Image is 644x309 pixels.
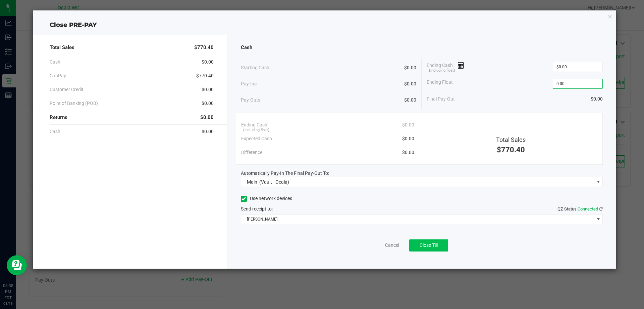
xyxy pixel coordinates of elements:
[241,215,594,224] span: [PERSON_NAME]
[50,59,60,66] span: Cash
[409,239,448,252] button: Close Till
[50,100,98,107] span: Point of Banking (POB)
[50,72,66,79] span: CanPay
[241,135,272,142] span: Expected Cash
[202,59,214,66] span: $0.00
[241,170,329,176] span: Automatically Pay-In The Final Pay-Out To:
[429,68,455,74] span: (including float)
[404,80,416,87] span: $0.00
[404,64,416,71] span: $0.00
[241,64,269,71] span: Starting Cash
[427,62,464,72] span: Ending Cash
[194,44,214,51] span: $770.40
[404,96,416,104] span: $0.00
[247,179,257,185] span: Main
[33,21,616,30] div: Close PRE-PAY
[202,100,214,107] span: $0.00
[496,136,526,143] span: Total Sales
[402,135,414,142] span: $0.00
[427,95,455,103] span: Final Pay-Out
[50,86,84,93] span: Customer Credit
[427,79,453,89] span: Ending Float
[50,128,60,135] span: Cash
[50,110,214,125] div: Returns
[241,80,257,87] span: Pay-Ins
[385,242,399,249] a: Cancel
[402,121,414,128] span: $0.00
[241,149,262,156] span: Difference
[241,206,273,211] span: Send receipt to:
[7,255,27,275] iframe: Resource center
[202,128,214,135] span: $0.00
[402,149,414,156] span: $0.00
[243,127,269,133] span: (including float)
[578,206,598,211] span: Connected
[196,72,214,79] span: $770.40
[241,44,252,51] span: Cash
[557,206,603,211] span: QZ Status:
[202,86,214,93] span: $0.00
[200,114,214,121] span: $0.00
[591,95,603,103] span: $0.00
[241,96,260,104] span: Pay-Outs
[420,242,438,248] span: Close Till
[50,44,74,51] span: Total Sales
[241,121,267,128] span: Ending Cash
[259,179,289,185] span: (Vault - Ocala)
[241,195,292,202] label: Use network devices
[497,146,525,154] span: $770.40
